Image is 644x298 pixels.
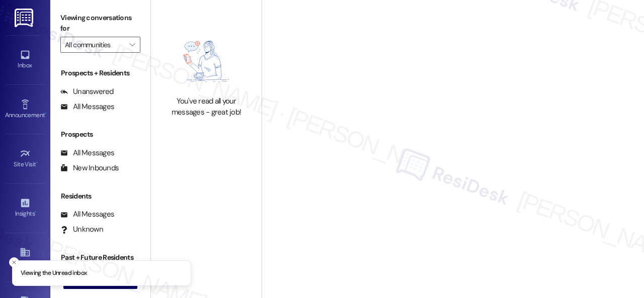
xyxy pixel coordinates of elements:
a: Inbox [5,46,45,73]
div: All Messages [60,102,114,112]
div: Unknown [60,224,103,235]
div: Prospects [50,129,150,140]
img: ResiDesk Logo [15,9,35,27]
span: • [35,209,36,216]
p: Viewing the Unread inbox [21,269,87,278]
div: All Messages [60,148,114,158]
a: Buildings [5,244,45,271]
input: All communities [65,37,124,53]
button: Close toast [9,257,19,267]
div: Prospects + Residents [50,68,150,78]
div: Residents [50,191,150,202]
div: Past + Future Residents [50,252,150,263]
i:  [129,41,135,49]
div: You've read all your messages - great job! [162,96,251,118]
a: Site Visit • [5,145,45,172]
img: empty-state [167,32,246,91]
span: • [45,110,46,117]
span: • [36,159,38,166]
div: New Inbounds [60,163,119,173]
a: Insights • [5,194,45,222]
label: Viewing conversations for [60,10,140,37]
div: All Messages [60,209,114,220]
div: Unanswered [60,86,114,97]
